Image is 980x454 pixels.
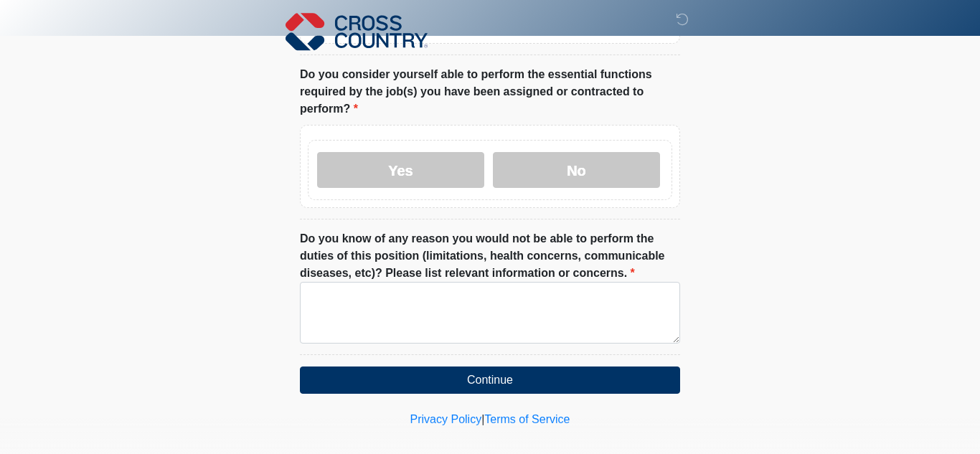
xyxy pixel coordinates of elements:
label: No [493,152,660,188]
label: Do you consider yourself able to perform the essential functions required by the job(s) you have ... [300,66,680,118]
a: Privacy Policy [410,413,482,425]
label: Do you know of any reason you would not be able to perform the duties of this position (limitatio... [300,230,680,282]
a: Terms of Service [484,413,570,425]
button: Continue [300,366,680,394]
label: Yes [317,152,484,188]
a: | [481,413,484,425]
img: Cross Country Logo [286,11,428,52]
